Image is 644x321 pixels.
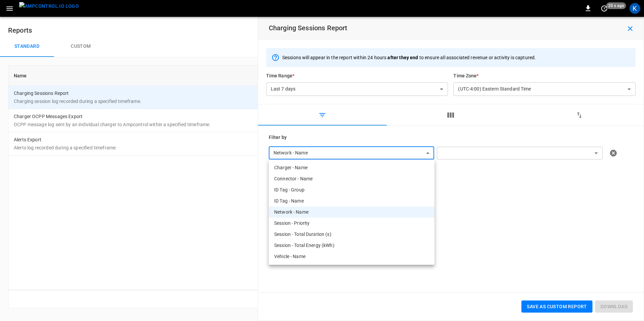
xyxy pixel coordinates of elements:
[269,184,434,195] li: ID Tag - Group
[269,240,434,251] li: Session - Total Energy (kWh)
[269,229,434,240] li: Session - Total Duration (s)
[269,173,434,184] li: Connector - Name
[269,218,434,229] li: Session - Priority
[269,162,434,173] li: Charger - Name
[269,195,434,207] li: ID Tag - Name
[269,251,434,262] li: Vehicle - Name
[269,207,434,218] li: Network - Name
